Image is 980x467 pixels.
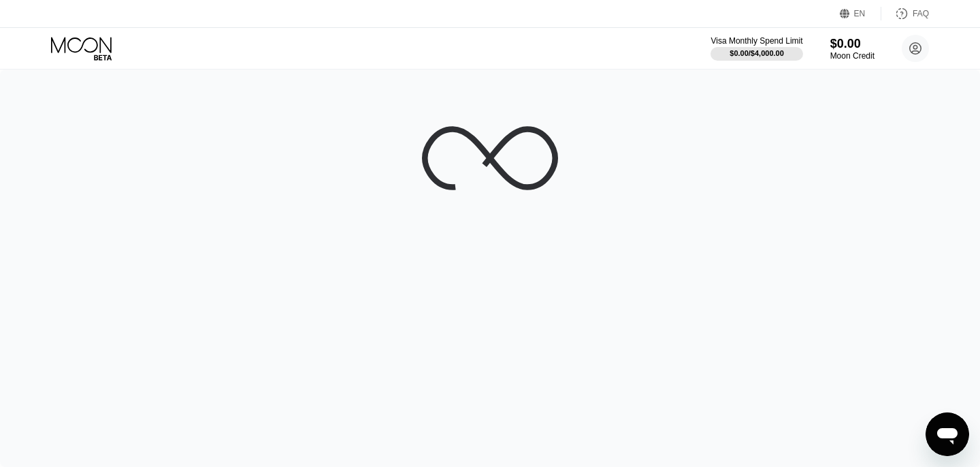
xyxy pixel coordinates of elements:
[710,36,802,61] div: Visa Monthly Spend Limit$0.00/$4,000.00
[830,37,875,61] div: $0.00Moon Credit
[830,37,875,51] div: $0.00
[926,412,969,456] iframe: Button to launch messaging window
[913,9,929,18] div: FAQ
[881,7,929,20] div: FAQ
[840,7,881,20] div: EN
[710,36,802,46] div: Visa Monthly Spend Limit
[830,51,875,61] div: Moon Credit
[730,49,784,57] div: $0.00 / $4,000.00
[854,9,866,18] div: EN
